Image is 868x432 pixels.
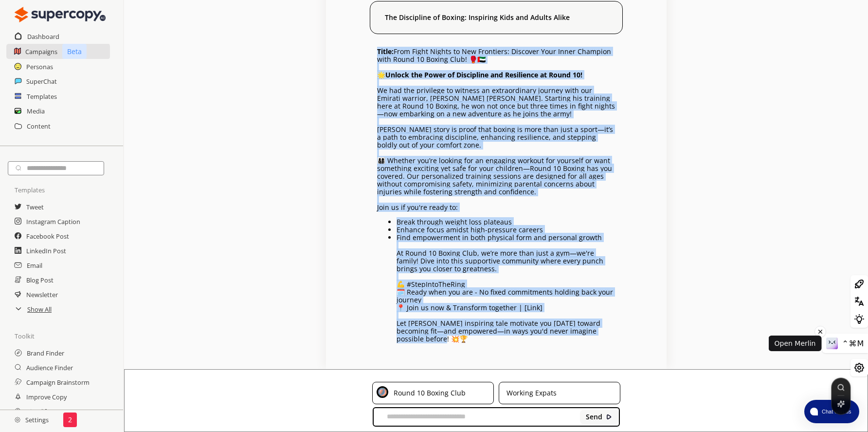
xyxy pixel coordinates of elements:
[385,14,570,21] b: The Discipline of Boxing: Inspiring Kids and Adults Alike
[397,319,615,343] p: Let [PERSON_NAME] inspiring tale motivate you [DATE] toward becoming fit—and empowered—in ways yo...
[397,218,615,226] p: Break through weight loss plateaus
[397,288,615,304] p: 🗓️ Ready when you are - No fixed commitments holding back your journey
[15,5,106,24] img: Close
[586,413,602,421] b: Send
[27,258,42,272] a: Email
[606,413,613,420] img: Close
[377,157,615,196] p: 👨‍👩‍👧‍👦 Whether you’re looking for an engaging workout for yourself or want something exciting ye...
[26,228,69,243] a: Facebook Post
[26,214,80,228] a: Instagram Caption
[26,74,57,89] a: SuperChat
[26,360,73,375] a: Audience Finder
[503,386,557,400] div: Working Expats
[62,44,87,59] p: Beta
[68,416,72,424] p: 2
[377,87,615,118] p: We had the privilege to witness an extraordinary journey with our Emirati warrior, [PERSON_NAME] ...
[377,204,615,211] p: Join us if you're ready to:
[818,408,853,415] span: Chat with us
[27,301,52,316] a: Show All
[27,29,59,43] a: Dashboard
[26,287,58,301] a: Newsletter
[377,48,615,63] p: From Fight Nights to New Frontiers: Discover Your Inner Champion with Round 10 Boxing Club! 🥊🇦🇪
[397,281,615,288] p: 💪 #StepIntoTheRing
[26,199,44,214] a: Tweet
[390,386,466,400] div: Round 10 Boxing Club
[377,126,615,149] p: [PERSON_NAME] story is proof that boxing is more than just a sport—it’s a path to embracing disci...
[27,89,57,103] a: Templates
[26,375,90,389] a: Campaign Brainstorm
[377,71,615,79] p: 🌟
[804,400,859,423] button: atlas-launcher
[27,345,64,360] a: Brand Finder
[26,243,66,258] a: LinkedIn Post
[26,59,53,74] a: Personas
[397,234,615,242] p: Find empowerment in both physical form and personal growth
[25,44,57,58] a: Campaigns
[27,404,65,418] a: Simplify Copy
[397,249,615,273] p: At Round 10 Boxing Club, we’re more than just a gym—we're family! Dive into this supportive commu...
[397,226,615,234] p: Enhance focus amidst high-pressure careers
[26,272,54,287] a: Blog Post
[26,389,67,404] a: Improve Copy
[27,104,45,118] a: Media
[377,386,388,398] img: Close
[397,304,615,312] p: 📍 Join us now & Transform together | [Link]
[385,70,582,79] strong: Unlock the Power of Discipline and Resilience at Round 10!
[15,417,20,423] img: Close
[27,118,51,133] a: Content
[377,47,394,56] strong: Title:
